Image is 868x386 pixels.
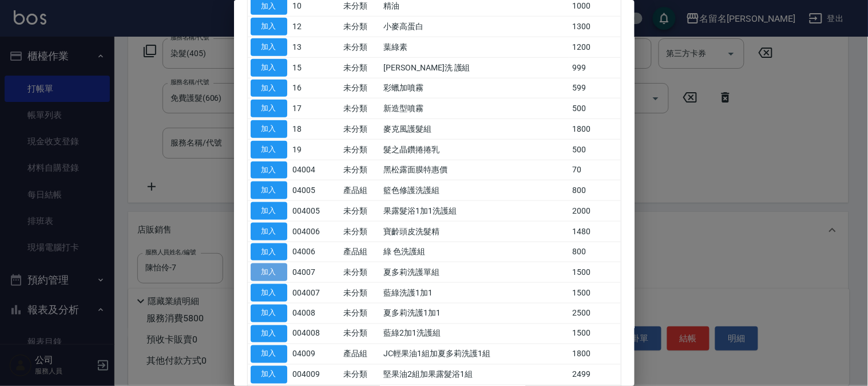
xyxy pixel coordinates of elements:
[381,180,569,201] td: 籃色修護洗護組
[381,17,569,37] td: 小麥高蛋白
[340,139,381,160] td: 未分類
[290,201,341,222] td: 004005
[381,119,569,140] td: 麥克風護髮組
[569,57,620,78] td: 999
[340,324,381,344] td: 未分類
[569,283,620,304] td: 1500
[569,139,620,160] td: 500
[290,324,341,344] td: 004008
[569,201,620,222] td: 2000
[381,324,569,344] td: 藍綠2加1洗護組
[381,303,569,324] td: 夏多莉洗護1加1
[340,160,381,180] td: 未分類
[340,262,381,283] td: 未分類
[381,57,569,78] td: [PERSON_NAME]洗 護組
[251,182,287,199] button: 加入
[290,37,341,58] td: 13
[251,202,287,220] button: 加入
[381,262,569,283] td: 夏多莉洗護單組
[569,180,620,201] td: 800
[569,242,620,262] td: 800
[381,201,569,222] td: 果露髮浴1加1洗護組
[251,162,287,179] button: 加入
[340,99,381,119] td: 未分類
[290,119,341,140] td: 18
[569,221,620,242] td: 1480
[290,303,341,324] td: 04008
[290,221,341,242] td: 004006
[251,284,287,302] button: 加入
[340,303,381,324] td: 未分類
[381,344,569,365] td: JC輕果油1組加夏多莉洗護1組
[251,59,287,77] button: 加入
[381,78,569,99] td: 彩蠟加噴霧
[290,78,341,99] td: 16
[381,139,569,160] td: 髮之晶鑽捲捲乳
[340,78,381,99] td: 未分類
[251,305,287,322] button: 加入
[569,37,620,58] td: 1200
[290,99,341,119] td: 17
[381,242,569,262] td: 綠 色洗護組
[340,37,381,58] td: 未分類
[569,78,620,99] td: 599
[569,17,620,37] td: 1300
[251,38,287,56] button: 加入
[340,221,381,242] td: 未分類
[569,262,620,283] td: 1500
[340,17,381,37] td: 未分類
[381,283,569,304] td: 藍綠洗護1加1
[251,243,287,261] button: 加入
[569,119,620,140] td: 1800
[569,344,620,365] td: 1800
[340,201,381,222] td: 未分類
[381,221,569,242] td: 寶齡頭皮洗髮精
[251,345,287,363] button: 加入
[290,242,341,262] td: 04006
[340,344,381,365] td: 產品組
[340,365,381,385] td: 未分類
[381,160,569,180] td: 黑松露面膜特惠價
[381,99,569,119] td: 新造型噴霧
[251,141,287,159] button: 加入
[251,366,287,384] button: 加入
[290,160,341,180] td: 04004
[251,120,287,138] button: 加入
[569,99,620,119] td: 500
[251,100,287,117] button: 加入
[381,37,569,58] td: 葉綠素
[290,365,341,385] td: 004009
[251,325,287,343] button: 加入
[290,57,341,78] td: 15
[569,160,620,180] td: 70
[569,365,620,385] td: 2499
[290,262,341,283] td: 04007
[251,263,287,281] button: 加入
[290,344,341,365] td: 04009
[569,324,620,344] td: 1500
[340,180,381,201] td: 產品組
[251,18,287,36] button: 加入
[290,139,341,160] td: 19
[290,180,341,201] td: 04005
[340,242,381,262] td: 產品組
[569,303,620,324] td: 2500
[251,223,287,241] button: 加入
[340,283,381,304] td: 未分類
[340,119,381,140] td: 未分類
[251,80,287,97] button: 加入
[381,365,569,385] td: 堅果油2組加果露髮浴1組
[340,57,381,78] td: 未分類
[290,283,341,304] td: 004007
[290,17,341,37] td: 12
